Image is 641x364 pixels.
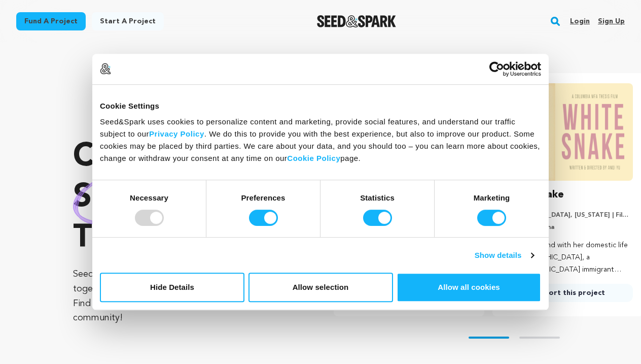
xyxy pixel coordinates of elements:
[360,193,395,202] strong: Statistics
[503,223,633,231] p: Western, Drama
[100,273,244,302] button: Hide Details
[100,116,541,164] div: Seed&Spark uses cookies to personalize content and marketing, provide social features, and unders...
[73,137,293,259] p: Crowdfunding that .
[474,193,510,202] strong: Marketing
[317,15,397,27] img: Seed&Spark Logo Dark Mode
[248,273,393,302] button: Allow selection
[241,193,286,202] strong: Preferences
[397,273,541,302] button: Allow all cookies
[16,12,86,30] a: Fund a project
[503,240,633,276] p: At her wits’ end with her domestic life in [GEOGRAPHIC_DATA], a [DEMOGRAPHIC_DATA] immigrant moth...
[503,83,633,181] img: White Snake image
[452,61,541,77] a: Usercentrics Cookiebot - opens in a new window
[503,211,633,219] p: [GEOGRAPHIC_DATA], [US_STATE] | Film Short
[92,12,164,30] a: Start a project
[317,15,397,27] a: Seed&Spark Homepage
[475,249,533,261] a: Show details
[100,63,111,74] img: logo
[503,284,633,302] a: Support this project
[73,267,293,325] p: Seed&Spark is where creators and audiences work together to bring incredible new projects to life...
[100,100,541,112] div: Cookie Settings
[598,13,625,29] a: Sign up
[570,13,590,29] a: Login
[130,193,168,202] strong: Necessary
[149,129,204,138] a: Privacy Policy
[287,154,340,162] a: Cookie Policy
[73,171,180,226] img: hand sketched image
